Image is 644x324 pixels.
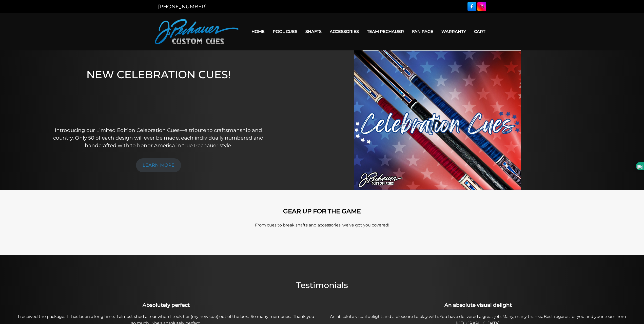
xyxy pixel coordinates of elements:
h1: NEW CELEBRATION CUES! [51,68,266,120]
p: From cues to break shafts and accessories, we’ve got you covered! [178,222,466,228]
a: Warranty [437,25,470,38]
a: Shafts [301,25,326,38]
p: Introducing our Limited Edition Celebration Cues—a tribute to craftsmanship and country. Only 50 ... [51,126,266,149]
h3: An absolute visual delight [325,301,631,309]
a: LEARN MORE [136,158,181,172]
a: Pool Cues [269,25,301,38]
a: [PHONE_NUMBER] [158,4,207,10]
strong: GEAR UP FOR THE GAME [283,207,361,215]
h3: Absolutely perfect [13,301,319,309]
a: Home [247,25,269,38]
a: Team Pechauer [363,25,408,38]
img: Pechauer Custom Cues [155,19,239,44]
a: Cart [470,25,489,38]
a: Accessories [326,25,363,38]
a: Fan Page [408,25,437,38]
